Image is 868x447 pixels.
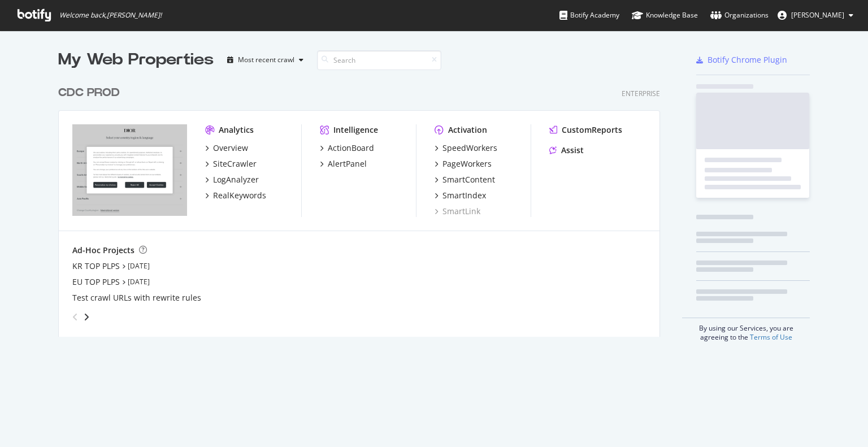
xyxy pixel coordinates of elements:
a: Assist [549,145,584,156]
div: Analytics [219,124,254,136]
div: Organizations [710,10,769,21]
div: Enterprise [622,89,660,98]
div: PageWorkers [442,158,492,170]
div: CDC PROD [58,85,120,101]
a: SpeedWorkers [435,142,497,154]
input: Search [317,50,441,70]
div: Knowledge Base [632,10,698,21]
a: [DATE] [128,261,150,271]
a: Terms of Use [750,332,792,342]
a: SmartContent [435,174,495,185]
a: CDC PROD [58,85,124,101]
a: PageWorkers [435,158,492,170]
div: AlertPanel [328,158,367,170]
div: angle-right [83,311,90,323]
a: EU TOP PLPS [72,276,120,288]
a: Test crawl URLs with rewrite rules [72,292,201,303]
a: RealKeywords [205,190,266,201]
div: Intelligence [333,124,378,136]
div: Ad-Hoc Projects [72,245,134,256]
div: SmartIndex [442,190,486,201]
a: Botify Chrome Plugin [696,54,787,66]
div: My Web Properties [58,49,214,71]
div: Botify Academy [559,10,619,21]
span: Welcome back, [PERSON_NAME] ! [59,11,162,20]
a: LogAnalyzer [205,174,259,185]
div: Assist [561,145,584,156]
a: KR TOP PLPS [72,261,120,272]
img: www.dior.com [72,124,187,216]
button: Most recent crawl [223,51,308,69]
div: ActionBoard [328,142,374,154]
div: angle-left [68,308,83,326]
div: By using our Services, you are agreeing to the [682,318,810,342]
div: SmartContent [442,174,495,185]
div: Botify Chrome Plugin [708,54,787,66]
a: ActionBoard [320,142,374,154]
div: SiteCrawler [213,158,257,170]
div: LogAnalyzer [213,174,259,185]
div: RealKeywords [213,190,266,201]
button: [PERSON_NAME] [769,6,862,24]
div: SpeedWorkers [442,142,497,154]
div: Activation [448,124,487,136]
a: AlertPanel [320,158,367,170]
div: grid [58,71,669,337]
span: Michael Walker [791,10,844,20]
a: [DATE] [128,277,150,287]
a: SiteCrawler [205,158,257,170]
a: Overview [205,142,248,154]
div: Overview [213,142,248,154]
div: CustomReports [562,124,622,136]
div: Most recent crawl [238,57,294,63]
a: SmartIndex [435,190,486,201]
a: SmartLink [435,206,480,217]
a: CustomReports [549,124,622,136]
